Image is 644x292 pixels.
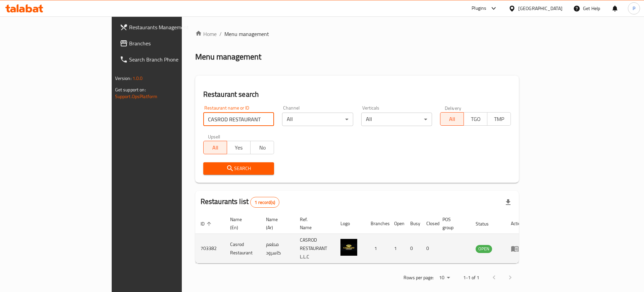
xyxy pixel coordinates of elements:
a: Search Branch Phone [114,51,219,68]
button: No [250,141,274,154]
div: Menu [511,245,523,253]
th: Logo [335,213,365,234]
span: No [253,143,271,153]
span: All [443,114,461,124]
div: Rows per page: [436,273,452,283]
span: Status [476,220,497,228]
span: OPEN [476,245,492,253]
th: Open [389,213,405,234]
button: Yes [227,141,251,154]
li: / [219,30,222,38]
table: enhanced table [195,213,529,263]
td: Casrod Restaurant [225,234,261,263]
span: Menu management [224,30,269,38]
a: Branches [114,35,219,51]
h2: Restaurants list [201,197,279,208]
h2: Restaurant search [203,89,511,99]
button: TMP [487,112,511,126]
th: Action [505,213,529,234]
th: Closed [421,213,437,234]
span: Restaurants Management [129,23,214,31]
span: Yes [230,143,248,153]
div: Total records count [250,197,279,208]
button: All [440,112,464,126]
span: Search Branch Phone [129,55,214,64]
span: ID [201,220,213,228]
span: Name (En) [230,215,253,232]
span: TGO [467,114,485,124]
span: Branches [129,39,214,47]
th: Busy [405,213,421,234]
div: All [361,113,432,126]
span: 1 record(s) [251,199,279,206]
span: All [206,143,224,153]
span: Ref. Name [300,215,327,232]
span: Get support on: [115,85,146,94]
p: Rows per page: [404,274,434,282]
td: 0 [421,234,437,263]
h2: Menu management [195,51,261,62]
p: 1-1 of 1 [463,274,479,282]
span: POS group [442,215,462,232]
input: Search for restaurant name or ID.. [203,113,274,126]
button: Search [203,162,274,175]
nav: breadcrumb [195,30,519,38]
td: CASROD RESTAURANT L.L.C [294,234,335,263]
div: Export file [500,194,516,210]
label: Delivery [445,106,462,110]
td: 0 [405,234,421,263]
img: Casrod Restaurant [340,239,357,256]
span: Search [209,164,269,173]
div: Plugins [472,4,486,12]
span: TMP [490,114,508,124]
label: Upsell [208,134,220,139]
div: All [282,113,353,126]
span: 1.0.0 [132,74,143,83]
span: Version: [115,74,131,83]
div: [GEOGRAPHIC_DATA] [518,5,562,12]
span: P [633,5,635,12]
td: 1 [365,234,389,263]
a: Restaurants Management [114,19,219,35]
a: Support.OpsPlatform [115,92,158,101]
button: All [203,141,227,154]
td: 1 [389,234,405,263]
span: Name (Ar) [266,215,286,232]
button: TGO [464,112,487,126]
div: OPEN [476,245,492,253]
td: مطعم كاسرود [261,234,294,263]
th: Branches [365,213,389,234]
